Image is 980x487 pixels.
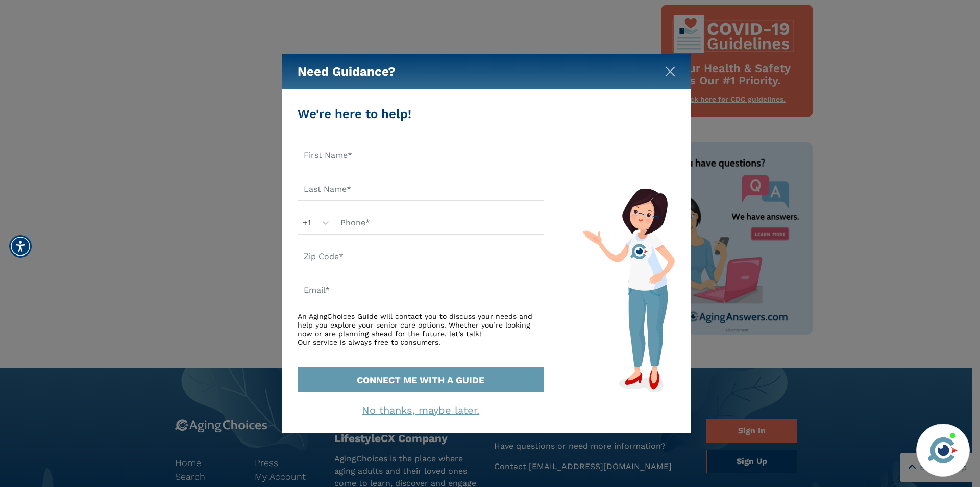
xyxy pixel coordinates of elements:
button: CONNECT ME WITH A GUIDE [298,367,544,392]
img: modal-close.svg [665,66,675,77]
input: First Name* [298,144,544,167]
input: Phone* [334,211,544,235]
button: Close [665,64,675,75]
h5: Need Guidance? [298,54,396,89]
img: match-guide-form.svg [583,188,675,392]
div: An AgingChoices Guide will contact you to discuss your needs and help you explore your senior car... [298,312,544,346]
input: Last Name* [298,177,544,201]
a: No thanks, maybe later. [362,404,479,416]
input: Zip Code* [298,245,544,268]
iframe: iframe [778,261,970,418]
div: Accessibility Menu [9,235,32,258]
input: Email* [298,279,544,302]
div: We're here to help! [298,105,544,123]
img: avatar [925,433,960,468]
